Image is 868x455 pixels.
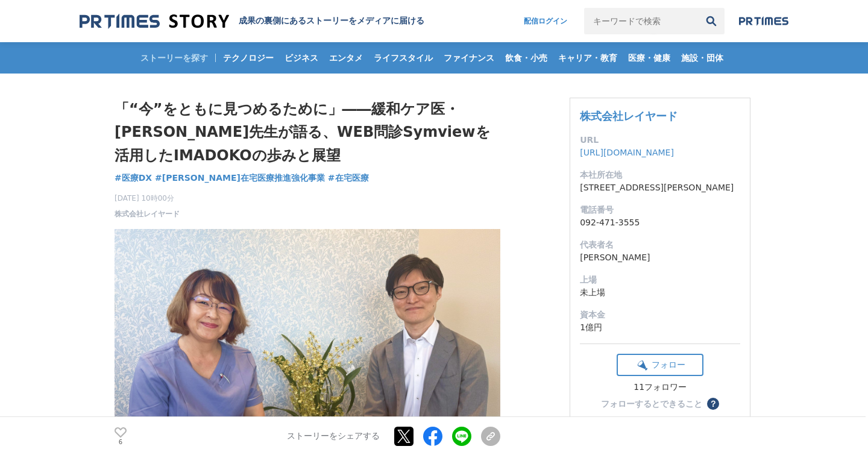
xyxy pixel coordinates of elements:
a: 飲食・小売 [500,42,552,74]
a: ビジネス [280,42,323,74]
button: 検索 [698,8,725,34]
a: 医療・健康 [623,42,675,74]
img: 成果の裏側にあるストーリーをメディアに届ける [80,13,229,30]
a: 配信ログイン [512,8,579,34]
p: 6 [115,439,127,445]
input: キーワードで検索 [584,8,698,34]
dt: URL [580,134,740,146]
h2: 成果の裏側にあるストーリーをメディアに届ける [239,16,424,27]
span: キャリア・教育 [553,52,622,63]
dd: 092-471-3555 [580,216,740,229]
dd: 未上場 [580,286,740,299]
span: ？ [709,400,717,408]
dt: 電話番号 [580,204,740,216]
p: ストーリーをシェアする [287,431,380,442]
a: キャリア・教育 [553,42,622,74]
span: [DATE] 10時00分 [115,193,180,204]
a: [URL][DOMAIN_NAME] [580,148,674,157]
a: 施設・団体 [676,42,728,74]
a: ファイナンス [439,42,499,74]
dt: 資本金 [580,309,740,321]
span: テクノロジー [218,52,278,63]
span: #医療DX [115,172,152,183]
span: #[PERSON_NAME]在宅医療推進強化事業 [155,172,325,183]
span: 飲食・小売 [500,52,552,63]
a: テクノロジー [218,42,278,74]
span: #在宅医療 [328,172,369,183]
span: エンタメ [324,52,368,63]
span: ファイナンス [439,52,499,63]
span: ライフスタイル [369,52,438,63]
button: ？ [707,398,719,410]
span: 施設・団体 [676,52,728,63]
a: ライフスタイル [369,42,438,74]
dt: 代表者名 [580,239,740,251]
dt: 本社所在地 [580,169,740,181]
a: #在宅医療 [328,172,369,184]
dd: [PERSON_NAME] [580,251,740,264]
div: フォローするとできること [601,400,702,408]
div: 11フォロワー [617,382,703,393]
dt: 上場 [580,274,740,286]
span: 医療・健康 [623,52,675,63]
a: 成果の裏側にあるストーリーをメディアに届ける 成果の裏側にあるストーリーをメディアに届ける [80,13,424,30]
h1: 「“今”をともに見つめるために」――緩和ケア医・[PERSON_NAME]先生が語る、WEB問診Symviewを活用したIMADOKOの歩みと展望 [115,98,500,167]
button: フォロー [617,354,703,376]
a: 株式会社レイヤード [580,110,678,122]
span: ビジネス [280,52,323,63]
dd: [STREET_ADDRESS][PERSON_NAME] [580,181,740,194]
a: #[PERSON_NAME]在宅医療推進強化事業 [155,172,325,184]
a: 株式会社レイヤード [115,209,180,219]
a: エンタメ [324,42,368,74]
a: #医療DX [115,172,152,184]
dd: 1億円 [580,321,740,334]
img: prtimes [739,16,788,26]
